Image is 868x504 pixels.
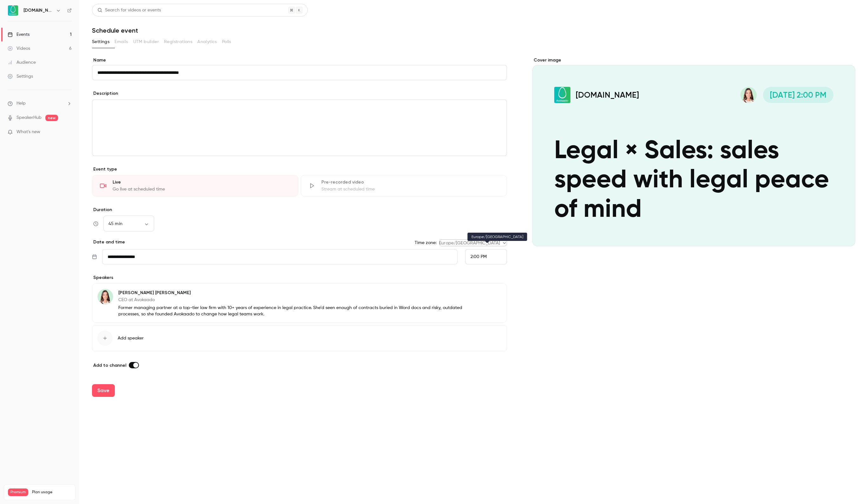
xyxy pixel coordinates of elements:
[16,129,40,135] span: What's new
[532,57,855,63] label: Cover image
[16,114,42,121] a: SpeakerHub
[133,39,159,45] span: UTM builder
[32,490,71,495] span: Plan usage
[8,45,30,52] div: Videos
[103,221,154,227] div: 45 min
[92,90,118,97] label: Description
[415,240,437,246] label: Time zone:
[118,290,466,296] p: [PERSON_NAME] [PERSON_NAME]
[92,384,115,397] button: Save
[8,5,18,16] img: Avokaado.io
[92,100,507,156] div: editor
[23,7,53,14] h6: [DOMAIN_NAME]
[92,27,855,34] h1: Schedule event
[113,186,290,192] div: Go live at scheduled time
[115,39,128,45] span: Emails
[439,240,507,246] div: Europe/[GEOGRAPHIC_DATA]
[92,283,507,323] div: Mariana Hagström[PERSON_NAME] [PERSON_NAME]CEO at AvokaadoFormer managing partner at a top-tier l...
[321,179,499,185] div: Pre-recorded video
[92,207,507,213] label: Duration
[92,325,507,351] button: Add speaker
[8,488,28,496] span: Premium
[8,31,30,38] div: Events
[45,115,58,121] span: new
[93,363,126,368] span: Add to channel
[98,289,113,304] img: Mariana Hagström
[8,100,72,107] li: help-dropdown-opener
[92,57,507,63] label: Name
[222,39,231,45] span: Polls
[92,175,298,197] div: LiveGo live at scheduled time
[321,186,499,192] div: Stream at scheduled time
[92,239,125,245] p: Date and time
[164,39,192,45] span: Registrations
[465,249,507,264] div: From
[470,255,487,259] span: 2:00 PM
[8,73,33,80] div: Settings
[532,57,855,246] section: Cover image
[118,297,466,303] p: CEO at Avokaado
[8,59,36,66] div: Audience
[301,175,507,197] div: Pre-recorded videoStream at scheduled time
[118,335,144,341] span: Add speaker
[92,275,507,281] p: Speakers
[97,7,161,14] div: Search for videos or events
[16,100,26,107] span: Help
[92,37,109,47] button: Settings
[113,179,290,185] div: Live
[118,305,466,317] p: Former managing partner at a top-tier law firm with 10+ years of experience in legal practice. Sh...
[92,100,507,156] section: description
[197,39,217,45] span: Analytics
[92,166,507,172] p: Event type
